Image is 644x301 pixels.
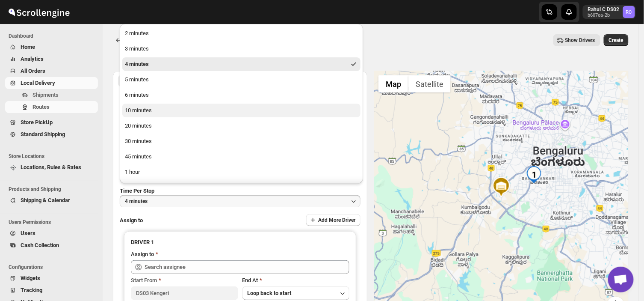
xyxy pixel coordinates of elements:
[9,186,98,193] span: Products and Shipping
[21,56,44,62] span: Analytics
[5,53,98,65] button: Analytics
[9,153,98,160] span: Store Locations
[408,75,451,92] button: Show satellite imagery
[21,287,42,293] span: Tracking
[113,34,125,46] button: Routes
[9,219,98,226] span: Users Permissions
[5,101,98,113] button: Routes
[306,214,360,226] button: Add More Driver
[626,9,632,15] text: RC
[5,239,98,251] button: Cash Collection
[5,227,98,239] button: Users
[122,73,360,86] button: 5 minutes
[5,41,98,53] button: Home
[122,165,360,179] button: 1 hour
[588,13,620,18] p: b607ea-2b
[5,161,98,173] button: Locations, Rules & Rates
[21,242,59,248] span: Cash Collection
[122,104,360,117] button: 10 minutes
[242,286,349,300] button: Loop back to start
[125,122,152,130] div: 20 minutes
[609,37,623,44] span: Create
[120,195,360,207] button: 4 minutes
[122,150,360,164] button: 45 minutes
[21,80,55,86] span: Local Delivery
[5,89,98,101] button: Shipments
[145,260,349,274] input: Search assignee
[125,91,149,99] div: 6 minutes
[608,267,634,292] a: Open chat
[125,152,152,161] div: 45 minutes
[604,34,629,46] button: Create
[565,37,595,44] span: Show Drivers
[5,194,98,206] button: Shipping & Calendar
[21,197,70,203] span: Shipping & Calendar
[125,183,152,192] div: 90 minutes
[9,33,98,39] span: Dashboard
[120,188,154,194] span: Time Per Stop
[21,119,53,125] span: Store PickUp
[125,137,152,146] div: 30 minutes
[122,88,360,102] button: 6 minutes
[588,6,620,13] p: Rahul C DS02
[318,217,355,224] span: Add More Driver
[125,75,149,84] div: 5 minutes
[242,276,349,285] div: End At
[5,284,98,296] button: Tracking
[9,264,98,271] span: Configurations
[21,68,45,74] span: All Orders
[583,5,636,19] button: User menu
[5,65,98,77] button: All Orders
[21,164,81,170] span: Locations, Rules & Rates
[122,181,360,194] button: 90 minutes
[122,42,360,56] button: 3 minutes
[122,134,360,148] button: 30 minutes
[122,27,360,40] button: 2 minutes
[131,238,349,247] h3: DRIVER 1
[21,44,35,50] span: Home
[125,60,149,69] div: 4 minutes
[248,290,292,296] span: Loop back to start
[118,75,239,87] button: All Route Options
[378,75,408,92] button: Show street map
[7,1,71,23] img: ScrollEngine
[125,168,140,176] div: 1 hour
[120,217,143,224] span: Assign to
[131,277,157,283] span: Start From
[131,250,154,259] div: Assign to
[125,106,152,115] div: 10 minutes
[21,230,35,236] span: Users
[125,29,149,38] div: 2 minutes
[32,92,59,98] span: Shipments
[21,131,65,137] span: Standard Shipping
[526,166,543,183] div: 1
[21,275,40,281] span: Widgets
[125,45,149,53] div: 3 minutes
[122,119,360,133] button: 20 minutes
[553,34,600,46] button: Show Drivers
[122,57,360,71] button: 4 minutes
[125,198,148,205] span: 4 minutes
[5,272,98,284] button: Widgets
[623,6,635,18] span: Rahul C DS02
[32,104,50,110] span: Routes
